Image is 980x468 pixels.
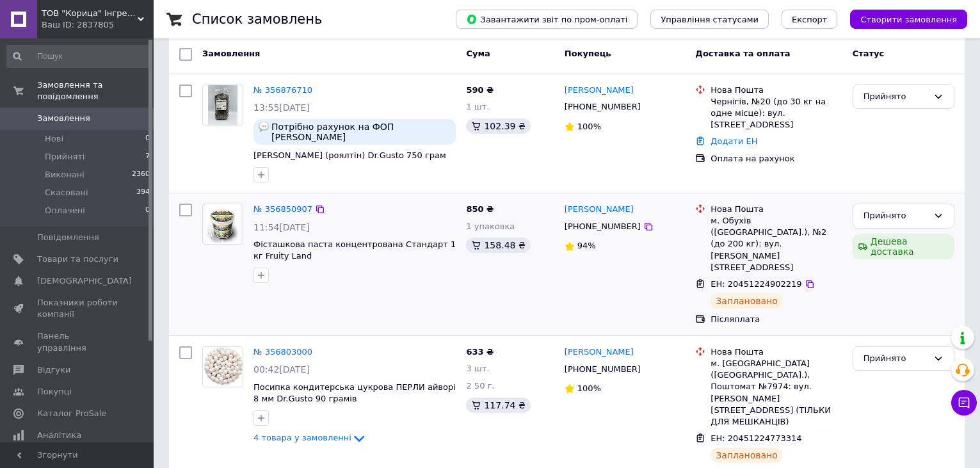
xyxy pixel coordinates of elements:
[711,279,801,289] span: ЕН: 20451224902219
[711,136,757,146] a: Додати ЕН
[37,275,132,287] span: [DEMOGRAPHIC_DATA]
[45,151,84,163] span: Прийняті
[853,49,885,58] span: Статус
[466,222,515,231] span: 1 упаковка
[565,102,641,111] span: [PHONE_NUMBER]
[711,358,842,428] div: м. [GEOGRAPHIC_DATA] ([GEOGRAPHIC_DATA].), Поштомат №7974: вул. [PERSON_NAME][STREET_ADDRESS] (ТІ...
[37,113,90,124] span: Замовлення
[37,408,106,419] span: Каталог ProSale
[837,14,967,24] a: Створити замовлення
[711,314,842,325] div: Післяплата
[711,96,842,131] div: Чернігів, №20 (до 30 кг на одне місце): вул. [STREET_ADDRESS]
[132,169,150,181] span: 2360
[253,364,310,375] span: 00:42[DATE]
[145,151,150,163] span: 7
[577,383,601,393] span: 100%
[466,102,489,111] span: 1 шт.
[565,346,634,359] a: [PERSON_NAME]
[466,347,494,357] span: 633 ₴
[864,352,928,366] div: Прийнято
[203,347,243,386] img: Фото товару
[253,150,446,160] a: [PERSON_NAME] (роялтін) Dr.Gusto 750 грам
[253,433,367,442] a: 4 товара у замовленні
[253,382,456,404] a: Посипка кондитерська цукрова ПЕРЛИ айворі 8 мм Dr.Gusto 90 грамів
[864,209,928,223] div: Прийнято
[782,10,838,29] button: Експорт
[711,85,842,96] div: Нова Пошта
[202,49,260,58] span: Замовлення
[37,386,72,398] span: Покупці
[466,364,489,373] span: 3 шт.
[37,254,118,265] span: Товари та послуги
[202,204,243,245] a: Фото товару
[145,205,150,216] span: 0
[577,122,601,131] span: 100%
[711,215,842,273] div: м. Обухів ([GEOGRAPHIC_DATA].), №2 (до 200 кг): вул. [PERSON_NAME][STREET_ADDRESS]
[792,15,828,24] span: Експорт
[42,8,138,19] span: ТОВ "Корица" Інгредієнти, декор, пакування від провідних європейських виробників
[42,19,154,31] div: Ваш ID: 2837805
[45,187,88,198] span: Скасовані
[850,10,967,29] button: Створити замовлення
[253,239,456,261] a: Фісташкова паста концентрована Стандарт 1 кг Fruity Land
[45,169,84,181] span: Виконані
[565,222,641,231] span: [PHONE_NUMBER]
[661,15,759,24] span: Управління статусами
[711,153,842,165] div: Оплата на рахунок
[565,49,611,58] span: Покупець
[711,293,783,309] div: Заплановано
[466,85,494,95] span: 590 ₴
[711,433,801,443] span: ЕН: 20451224773314
[253,204,312,214] a: № 356850907
[253,433,351,442] span: 4 товара у замовленні
[466,398,530,413] div: 117.74 ₴
[37,79,154,102] span: Замовлення та повідомлення
[6,45,151,68] input: Пошук
[853,234,954,259] div: Дешева доставка
[45,205,85,216] span: Оплачені
[208,85,238,125] img: Фото товару
[711,448,783,463] div: Заплановано
[695,49,790,58] span: Доставка та оплата
[145,133,150,145] span: 0
[650,10,769,29] button: Управління статусами
[253,222,310,232] span: 11:54[DATE]
[37,232,99,243] span: Повідомлення
[37,430,81,441] span: Аналітика
[466,118,530,134] div: 102.39 ₴
[860,15,957,24] span: Створити замовлення
[37,364,70,376] span: Відгуки
[864,90,928,104] div: Прийнято
[466,238,530,253] div: 158.48 ₴
[271,122,451,142] span: Потрібно рахунок на ФОП [PERSON_NAME]
[565,204,634,216] a: [PERSON_NAME]
[253,347,312,357] a: № 356803000
[45,133,63,145] span: Нові
[202,346,243,387] a: Фото товару
[456,10,638,29] button: Завантажити звіт по пром-оплаті
[466,381,494,391] span: 2 50 г.
[711,204,842,215] div: Нова Пошта
[565,364,641,374] span: [PHONE_NUMBER]
[37,297,118,320] span: Показники роботи компанії
[136,187,150,198] span: 394
[577,241,596,250] span: 94%
[192,12,322,27] h1: Список замовлень
[565,85,634,97] a: [PERSON_NAME]
[253,85,312,95] a: № 356876710
[466,13,627,25] span: Завантажити звіт по пром-оплаті
[466,204,494,214] span: 850 ₴
[951,390,977,416] button: Чат з покупцем
[253,102,310,113] span: 13:55[DATE]
[259,122,269,132] img: :speech_balloon:
[711,346,842,358] div: Нова Пошта
[202,85,243,125] a: Фото товару
[206,204,239,244] img: Фото товару
[466,49,490,58] span: Cума
[37,330,118,353] span: Панель управління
